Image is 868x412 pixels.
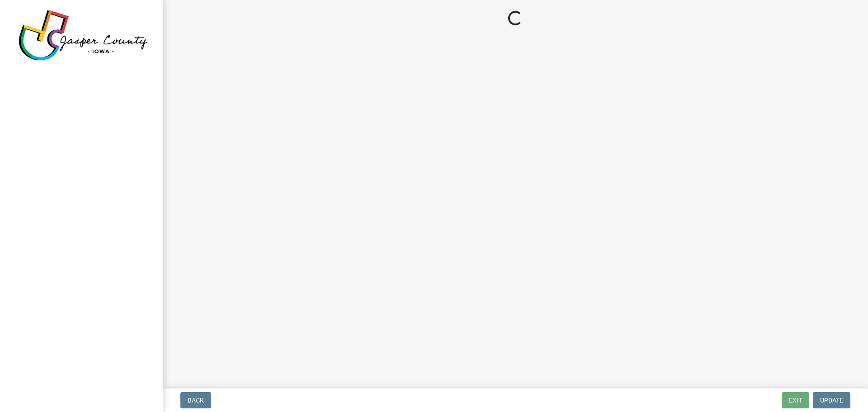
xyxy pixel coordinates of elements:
img: Jasper County, Iowa [18,9,148,61]
button: Back [180,392,211,408]
button: Exit [782,392,809,408]
span: Back [188,397,204,404]
span: Update [820,397,843,404]
button: Update [813,392,850,408]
